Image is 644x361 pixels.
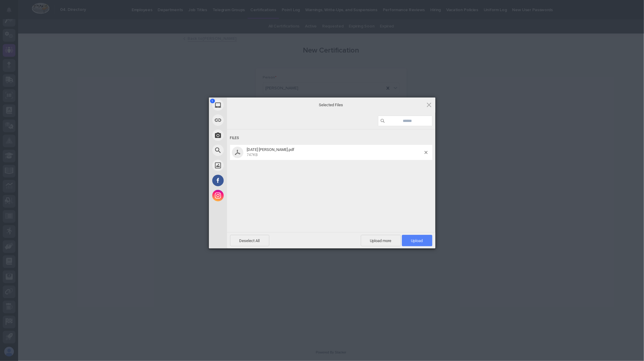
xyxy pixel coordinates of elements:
div: Take Photo [209,128,281,143]
div: Facebook [209,173,281,188]
span: Selected Files [271,102,392,108]
span: Deselect All [230,235,269,246]
div: Web Search [209,143,281,158]
span: 1 [210,99,215,103]
span: Upload [402,235,432,246]
span: Click here or hit ESC to close picker [426,101,432,108]
div: Unsplash [209,158,281,173]
div: Link (URL) [209,113,281,128]
div: Instagram [209,188,281,203]
span: Upload more [361,235,401,246]
span: 747KB [247,153,258,157]
div: My Device [209,97,281,113]
div: Files [230,133,432,144]
span: Upload [411,238,423,243]
span: 26.08.22 Hancock, Adam.pdf [245,147,425,157]
span: [DATE] [PERSON_NAME].pdf [247,147,295,152]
